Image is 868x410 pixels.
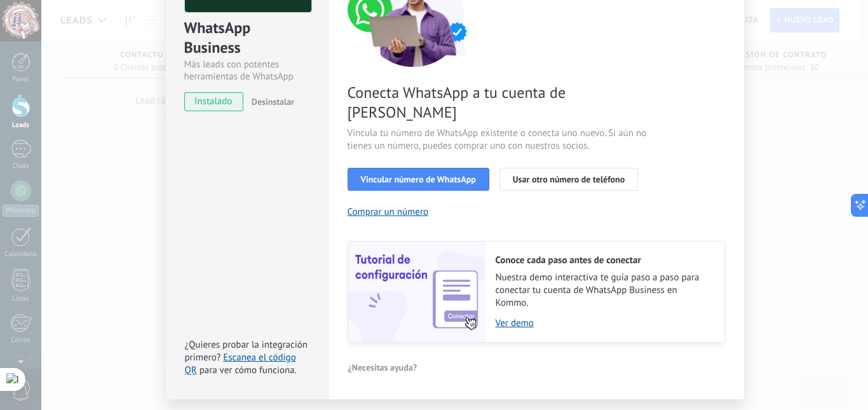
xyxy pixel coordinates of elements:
span: instalado [185,92,243,111]
div: Más leads con potentes herramientas de WhatsApp [184,58,309,83]
span: ¿Quieres probar la integración primero? [185,339,308,364]
a: Ver demo [496,317,712,329]
span: Conecta WhatsApp a tu cuenta de [PERSON_NAME] [348,83,650,122]
span: Usar otro número de teléfono [513,175,625,184]
button: Usar otro número de teléfono [499,168,638,191]
button: Comprar un número [348,206,429,218]
span: para ver cómo funciona. [200,364,297,376]
span: Vincular número de WhatsApp [361,175,476,184]
a: Escanea el código QR [185,352,296,376]
h2: Conoce cada paso antes de conectar [496,254,712,266]
span: Vincula tu número de WhatsApp existente o conecta uno nuevo. Si aún no tienes un número, puedes c... [348,127,650,153]
span: ¿Necesitas ayuda? [348,363,417,372]
button: Vincular número de WhatsApp [348,168,489,191]
span: Nuestra demo interactiva te guía paso a paso para conectar tu cuenta de WhatsApp Business en Kommo. [496,271,712,310]
button: Desinstalar [247,92,294,111]
button: ¿Necesitas ayuda? [348,358,418,377]
div: WhatsApp Business [184,18,309,58]
span: Desinstalar [252,96,294,107]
